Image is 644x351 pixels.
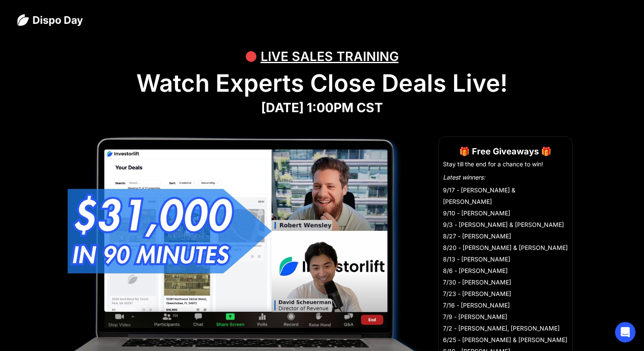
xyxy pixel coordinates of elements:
[443,160,568,168] li: Stay till the end for a chance to win!
[443,174,485,181] em: Latest winners:
[261,44,399,69] div: LIVE SALES TRAINING
[615,322,635,342] div: Open Intercom Messenger
[459,146,552,157] strong: 🎁 Free Giveaways 🎁
[261,100,383,115] strong: [DATE] 1:00PM CST
[17,69,627,98] h1: Watch Experts Close Deals Live!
